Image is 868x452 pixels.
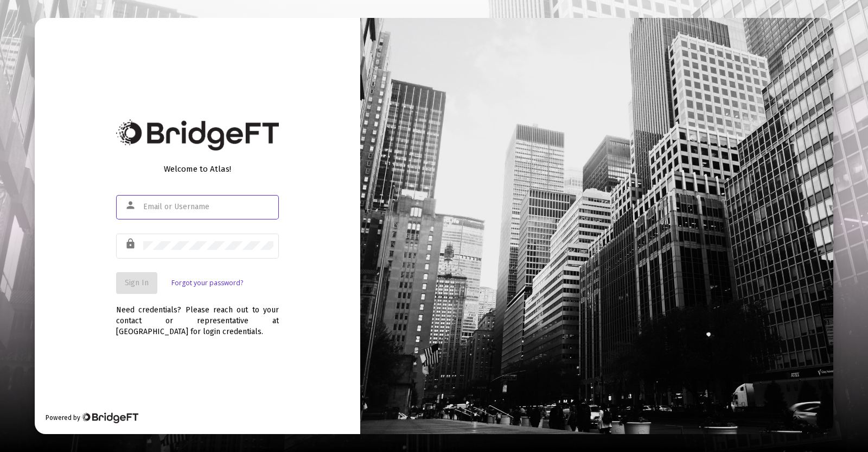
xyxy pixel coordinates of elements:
mat-icon: lock [125,237,138,250]
button: Sign In [116,272,157,294]
div: Need credentials? Please reach out to your contact or representative at [GEOGRAPHIC_DATA] for log... [116,294,279,337]
img: Bridge Financial Technology Logo [81,412,138,423]
div: Welcome to Atlas! [116,164,279,174]
img: Bridge Financial Technology Logo [116,120,279,150]
input: Email or Username [143,203,273,211]
span: Sign In [125,278,149,287]
a: Forgot your password? [171,278,243,288]
div: Powered by [46,412,138,423]
mat-icon: person [125,199,138,212]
